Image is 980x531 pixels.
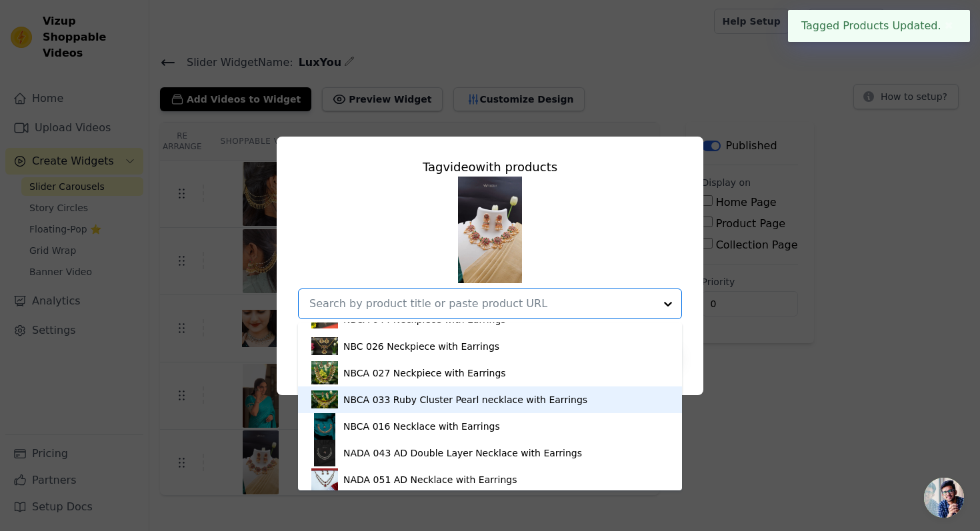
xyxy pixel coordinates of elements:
[311,466,338,493] img: product thumbnail
[311,333,338,360] img: product thumbnail
[309,296,655,312] input: Search by product title or paste product URL
[343,340,499,353] div: NBC 026 Neckpiece with Earrings
[311,413,338,440] img: product thumbnail
[343,473,517,486] div: NADA 051 AD Necklace with Earrings
[458,177,522,283] img: reel-preview-mtrh0b-yg.myshopify.com-3674461991563161865_70737820273.jpeg
[343,446,582,460] div: NADA 043 AD Double Layer Necklace with Earrings
[343,420,500,433] div: NBCA 016 Necklace with Earrings
[311,386,338,413] img: product thumbnail
[298,158,682,177] div: Tag video with products
[343,393,587,406] div: NBCA 033 Ruby Cluster Pearl necklace with Earrings
[311,440,338,466] img: product thumbnail
[788,10,970,42] div: Tagged Products Updated.
[343,366,506,380] div: NBCA 027 Neckpiece with Earrings
[311,360,338,386] img: product thumbnail
[941,18,957,34] button: Close
[924,478,964,518] div: Open chat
